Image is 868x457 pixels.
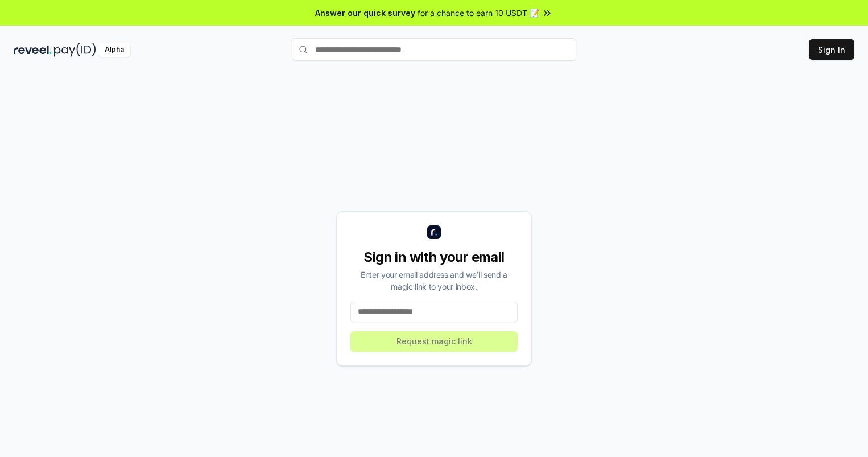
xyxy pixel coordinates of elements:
div: Alpha [98,43,130,57]
span: Answer our quick survey [315,7,415,19]
div: Enter your email address and we’ll send a magic link to your inbox. [350,269,518,293]
img: pay_id [54,43,96,57]
div: Sign in with your email [350,248,518,266]
button: Sign In [809,39,854,60]
span: for a chance to earn 10 USDT 📝 [418,7,539,19]
img: logo_small [427,225,441,239]
img: reveel_dark [14,43,52,57]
